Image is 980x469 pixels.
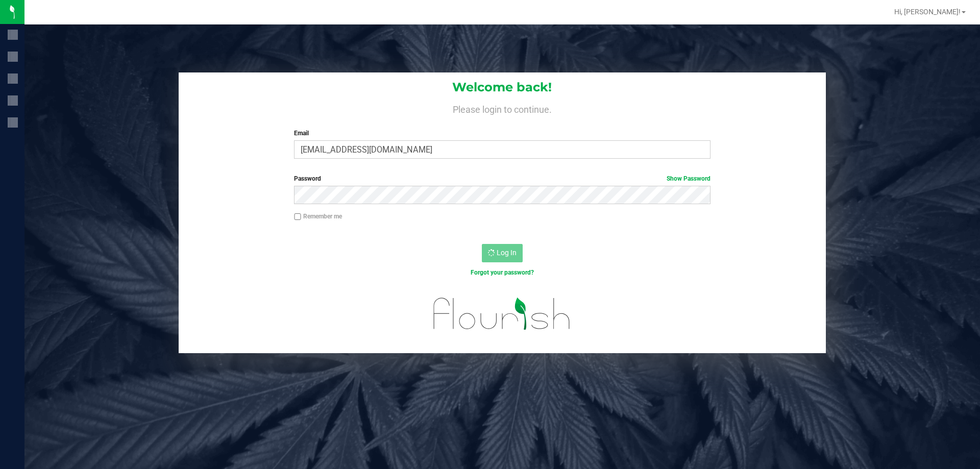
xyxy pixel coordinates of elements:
[294,212,342,221] label: Remember me
[667,175,710,182] a: Show Password
[421,288,583,340] img: flourish_logo.svg
[482,244,523,262] button: Log In
[179,81,826,94] h1: Welcome back!
[471,269,534,276] a: Forgot your password?
[294,175,321,182] span: Password
[294,213,301,220] input: Remember me
[294,129,710,138] label: Email
[179,102,826,114] h4: Please login to continue.
[894,8,961,16] span: Hi, [PERSON_NAME]!
[497,249,517,257] span: Log In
